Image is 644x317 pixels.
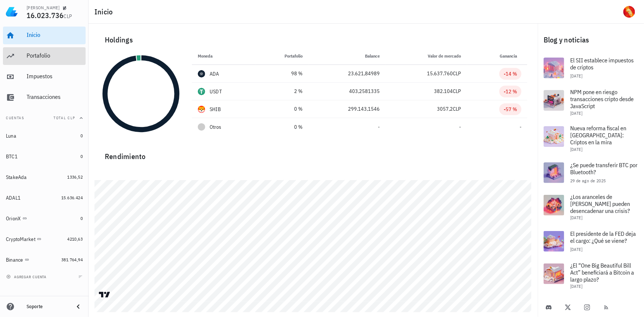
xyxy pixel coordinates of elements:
[198,70,205,77] div: ADA-icon
[6,195,21,201] div: ADAL1
[3,68,86,86] a: Impuestos
[198,88,205,95] div: USDT-icon
[67,236,83,242] span: 4210,63
[98,291,111,298] a: Charting by TradingView
[67,174,83,180] span: 1336,52
[3,127,86,145] a: Luna 0
[6,133,16,139] div: Luna
[538,84,644,120] a: NPM pone en riesgo transacciones cripto desde JavaScript [DATE]
[99,28,527,52] div: Holdings
[3,89,86,106] a: Transacciones
[500,53,521,59] span: Ganancia
[94,6,116,18] h1: Inicio
[570,283,582,289] span: [DATE]
[570,178,606,183] span: 29 de ago de 2025
[427,70,453,77] span: 15.637.760
[3,230,86,248] a: CryptoMarket 4210,63
[504,88,517,95] div: -12 %
[54,116,75,120] span: Total CLP
[570,147,582,152] span: [DATE]
[6,257,23,263] div: Binance
[314,87,380,95] div: 403,2581335
[261,105,303,113] div: 0 %
[80,216,83,221] span: 0
[64,13,72,20] span: CLP
[3,148,86,165] a: BTC1 0
[386,47,467,65] th: Valor de mercado
[3,47,86,65] a: Portafolio
[27,93,83,100] div: Transacciones
[6,154,18,160] div: BTC1
[61,257,83,262] span: 381.764,94
[3,251,86,269] a: Binance 381.764,94
[61,195,83,200] span: 15.636.424
[27,304,68,310] div: Soporte
[570,215,582,220] span: [DATE]
[210,88,222,95] div: USDT
[434,88,453,94] span: 382.104
[80,154,83,159] span: 0
[255,47,309,65] th: Portafolio
[210,70,219,77] div: ADA
[261,87,303,95] div: 2 %
[314,105,380,113] div: 299.143,1546
[538,225,644,258] a: El presidente de la FED deja el cargo: ¿Qué se viene? [DATE]
[453,88,461,94] span: CLP
[3,27,86,44] a: Inicio
[623,6,635,18] div: avatar
[570,56,634,71] span: El SII establece impuestos de criptos
[453,70,461,77] span: CLP
[570,73,582,79] span: [DATE]
[309,47,386,65] th: Balance
[538,28,644,52] div: Blog y noticias
[6,216,21,222] div: OrionX
[504,106,517,113] div: -57 %
[570,247,582,252] span: [DATE]
[6,236,35,242] div: CryptoMarket
[6,174,27,180] div: StakeAda
[314,70,380,77] div: 23.621,84989
[570,88,634,110] span: NPM pone en riesgo transacciones cripto desde JavaScript
[378,124,380,130] span: -
[4,273,50,280] button: agregar cuenta
[27,5,59,11] div: [PERSON_NAME]
[27,10,64,20] span: 16.023.736
[453,106,461,112] span: CLP
[27,52,83,59] div: Portafolio
[570,230,636,244] span: El presidente de la FED deja el cargo: ¿Qué se viene?
[538,156,644,189] a: ¿Se puede transferir BTC por Bluetooth? 29 de ago de 2025
[437,106,453,112] span: 3057,2
[3,210,86,227] a: OrionX 0
[3,109,86,127] button: CuentasTotal CLP
[27,73,83,80] div: Impuestos
[99,145,527,162] div: Rendimiento
[261,123,303,131] div: 0 %
[459,124,461,130] span: -
[8,275,47,279] span: agregar cuenta
[261,70,303,77] div: 98 %
[210,123,221,131] span: Otros
[27,31,83,38] div: Inicio
[570,262,634,283] span: ¿El “One Big Beautiful Bill Act” beneficiará a Bitcoin a largo plazo?
[570,124,626,146] span: Nueva reforma fiscal en [GEOGRAPHIC_DATA]: Criptos en la mira
[192,47,255,65] th: Moneda
[198,106,205,113] div: SHIB-icon
[538,120,644,156] a: Nueva reforma fiscal en [GEOGRAPHIC_DATA]: Criptos en la mira [DATE]
[570,193,630,214] span: ¿Los aranceles de [PERSON_NAME] pueden desencadenar una crisis?
[538,258,644,294] a: ¿El “One Big Beautiful Bill Act” beneficiará a Bitcoin a largo plazo? [DATE]
[210,106,221,113] div: SHIB
[3,168,86,186] a: StakeAda 1336,52
[80,133,83,138] span: 0
[538,52,644,84] a: El SII establece impuestos de criptos [DATE]
[520,124,521,130] span: -
[6,6,18,18] img: LedgiFi
[570,161,637,176] span: ¿Se puede transferir BTC por Bluetooth?
[538,189,644,225] a: ¿Los aranceles de [PERSON_NAME] pueden desencadenar una crisis? [DATE]
[3,189,86,207] a: ADAL1 15.636.424
[504,70,517,77] div: -14 %
[570,110,582,116] span: [DATE]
